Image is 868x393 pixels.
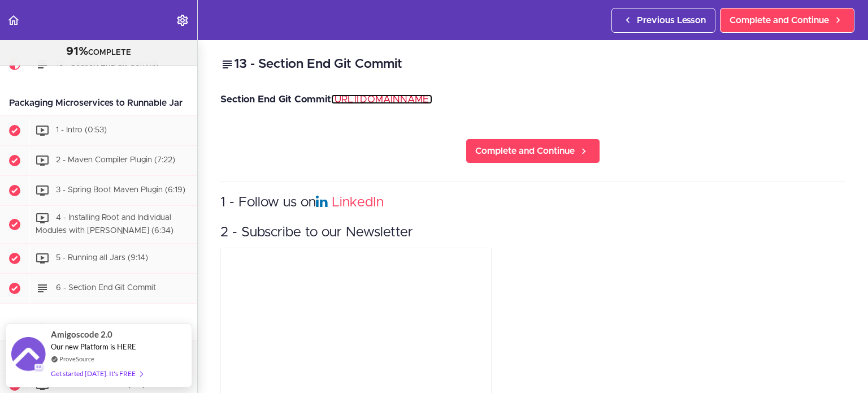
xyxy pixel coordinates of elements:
div: Get started [DATE]. It's FREE [51,367,142,380]
span: Previous Lesson [637,14,706,27]
span: 3 - Spring Boot Maven Plugin (6:19) [56,186,185,194]
h3: 1 - Follow us on [220,193,845,212]
svg: Settings Menu [176,14,189,27]
span: 91% [66,46,88,57]
a: Complete and Continue [466,139,600,163]
a: LinkedIn [332,196,384,209]
span: 1 - Intro (0:53) [56,126,107,134]
span: 6 - Section End Git Commit [56,284,156,292]
svg: Back to course curriculum [7,14,20,27]
h2: 13 - Section End Git Commit [220,55,845,74]
a: [URL][DOMAIN_NAME] [331,94,432,104]
span: Our new Platform is HERE [51,342,136,351]
div: COMPLETE [14,45,183,59]
a: Complete and Continue [720,8,854,33]
span: Complete and Continue [730,14,829,27]
strong: Section End Git Commit [220,94,331,104]
h3: 2 - Subscribe to our Newsletter [220,223,845,242]
a: Previous Lesson [611,8,715,33]
span: 5 - Running all Jars (9:14) [56,254,148,262]
span: 4 - Installing Root and Individual Modules with [PERSON_NAME] (6:34) [36,214,173,235]
img: provesource social proof notification image [11,337,45,374]
span: Complete and Continue [475,144,575,158]
a: ProveSource [59,354,94,364]
span: Amigoscode 2.0 [51,328,112,341]
span: 2 - Maven Compiler Plugin (7:22) [56,156,175,164]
